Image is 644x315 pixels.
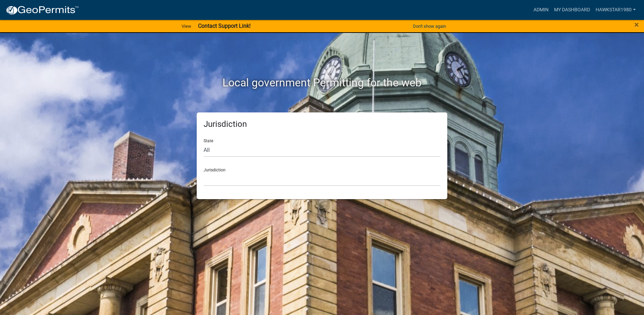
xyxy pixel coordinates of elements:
[198,23,251,29] strong: Contact Support Link!
[410,21,449,32] button: Don't show again
[131,76,513,89] h2: Local government Permitting for the web
[531,3,551,16] a: Admin
[551,3,593,16] a: My Dashboard
[634,21,639,29] button: Close
[204,119,440,129] h5: Jurisdiction
[634,20,639,29] span: ×
[593,3,639,16] a: Hawkstar1980
[179,21,194,32] a: View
